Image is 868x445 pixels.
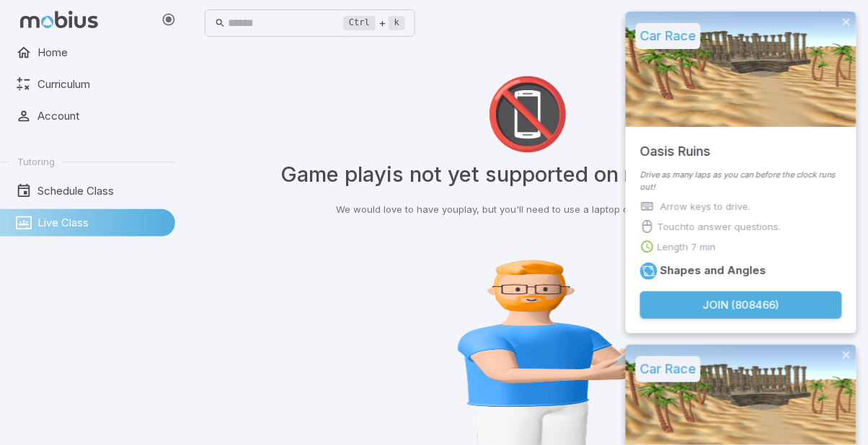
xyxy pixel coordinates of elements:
[762,9,789,37] button: Fullscreen Game
[389,16,405,30] kbd: k
[37,215,165,231] span: Live Class
[640,263,657,280] a: Shapes and Angles
[37,108,165,124] span: Account
[280,78,775,147] h1: 📵
[640,291,842,319] button: Join (808466)
[842,16,852,30] button: close
[37,183,165,199] span: Schedule Class
[280,202,775,216] p: We would love to have you play , but you'll need to use a laptop or desktop computer.
[660,199,750,213] p: Arrow keys to drive.
[343,16,376,30] kbd: Ctrl
[343,14,405,32] div: +
[640,169,842,193] p: Drive as many laps as you can before the clock runs out!
[640,127,711,162] h5: Oasis Ruins
[657,239,716,254] p: Length 7 min
[37,45,165,61] span: Home
[17,155,55,168] span: Tutoring
[789,9,817,37] button: Start Drawing on Questions
[660,263,766,278] h6: Shapes and Angles
[626,12,856,333] div: Join Activity
[636,23,701,49] h5: Car Race
[37,76,165,92] span: Curriculum
[636,356,701,382] h5: Car Race
[842,349,852,363] button: close
[280,159,775,190] h3: Game play is not yet supported on mobile devices
[657,219,781,234] p: Touch to answer questions.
